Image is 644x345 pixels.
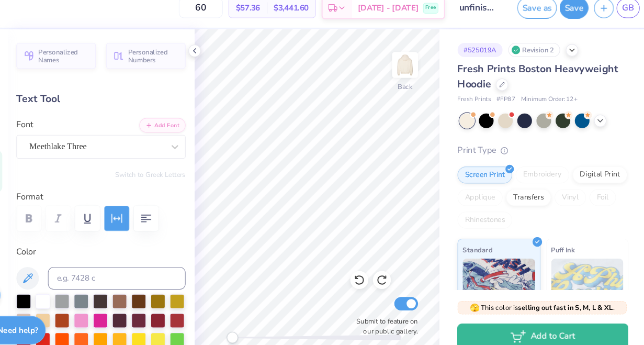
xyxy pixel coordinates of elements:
[259,13,281,24] span: $57.36
[501,99,518,108] span: # FP87
[16,266,32,274] span: Greek
[435,15,445,22] span: Free
[55,187,212,199] label: Format
[465,311,623,335] button: Add to Cart
[405,61,426,82] img: Back
[612,9,634,28] a: GB
[12,84,36,92] span: Image AI
[524,99,576,108] span: Minimum Order: 12 +
[409,87,423,96] div: Back
[587,186,612,202] div: Foil
[510,186,551,202] div: Transfers
[372,13,428,24] span: [DATE] - [DATE]
[521,292,609,301] strong: selling out fast in S, M, L & XL
[139,51,212,75] button: Personalized Numbers
[12,129,35,138] span: Designs
[469,237,497,248] span: Standard
[571,165,622,181] div: Digital Print
[465,207,515,223] div: Rhinestones
[465,99,495,108] span: Fresh Prints
[38,313,76,322] strong: Need help?
[147,169,212,177] button: Switch to Greek Letters
[11,175,36,183] span: Add Text
[55,239,212,251] label: Color
[294,13,326,24] span: $3,441.60
[465,186,506,202] div: Applique
[465,51,506,64] div: # 525019A
[465,69,614,95] span: Fresh Prints Boston Heavyweight Hoodie
[520,8,557,28] button: Save as
[55,96,212,110] div: Text Tool
[85,259,212,280] input: e.g. 7428 c
[251,319,261,329] div: Accessibility label
[555,186,584,202] div: Vinyl
[512,51,560,64] div: Revision 2
[518,165,568,181] div: Embroidery
[551,251,619,303] img: Puff Ink
[6,311,41,328] span: Clipart & logos
[465,144,623,157] div: Print Type
[551,237,573,248] span: Puff Ink
[559,8,586,28] button: Save
[617,13,628,25] span: GB
[465,165,515,181] div: Screen Print
[13,220,34,229] span: Upload
[365,304,428,323] label: Submit to feature on our public gallery.
[458,8,510,29] input: Untitled Design
[469,251,537,303] img: Standard
[206,9,247,28] input: – –
[170,120,212,134] button: Add Font
[76,55,123,70] span: Personalized Names
[476,292,485,302] span: 🫣
[159,55,206,70] span: Personalized Numbers
[55,51,129,75] button: Personalized Names
[55,120,71,132] label: Font
[476,292,611,301] span: This color is .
